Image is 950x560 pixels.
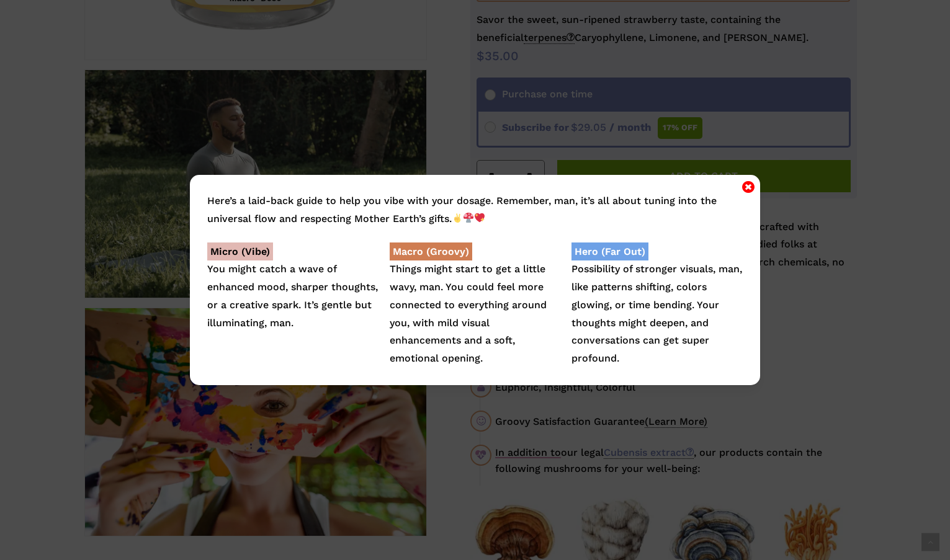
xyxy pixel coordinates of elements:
[571,243,743,368] p: Possibility of stronger visuals, man, like patterns shifting, colors glowing, or time bending. Yo...
[452,213,462,223] img: ✌️
[475,213,485,223] img: 💖
[571,242,648,260] strong: Hero (Far Out)
[390,243,561,368] p: Things might start to get a little wavy, man. You could feel more connected to everything around ...
[207,242,273,260] strong: Micro (Vibe)
[207,192,743,228] p: Here’s a laid-back guide to help you vibe with your dosage. Remember, man, it’s all about tuning ...
[741,179,756,190] button: Close
[464,213,473,223] img: 🍄
[207,243,379,332] p: You might catch a wave of enhanced mood, sharper thoughts, or a creative spark. It’s gentle but i...
[390,242,472,260] strong: Macro (Groovy)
